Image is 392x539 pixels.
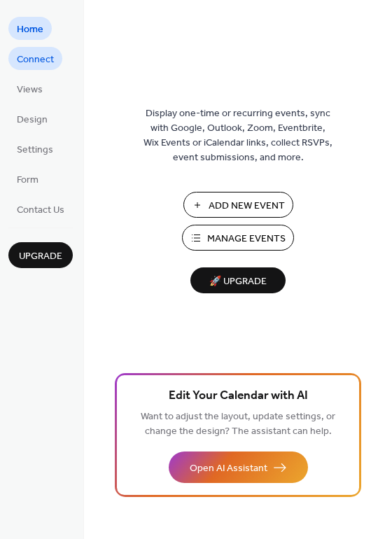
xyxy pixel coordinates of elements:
a: Views [8,77,51,100]
span: Manage Events [207,232,286,246]
a: Settings [8,137,62,160]
a: Connect [8,47,62,70]
button: 🚀 Upgrade [190,267,286,293]
span: Want to adjust the layout, update settings, or change the design? The assistant can help. [141,407,335,441]
span: Open AI Assistant [190,461,267,476]
button: Add New Event [183,192,293,218]
a: Design [8,107,56,130]
span: Settings [17,143,53,157]
span: Edit Your Calendar with AI [169,386,308,406]
span: 🚀 Upgrade [199,272,277,291]
span: Display one-time or recurring events, sync with Google, Outlook, Zoom, Eventbrite, Wix Events or ... [143,106,332,165]
span: Connect [17,52,54,67]
span: Design [17,113,48,127]
span: Form [17,173,38,188]
span: Contact Us [17,203,64,218]
button: Open AI Assistant [169,451,308,483]
span: Add New Event [209,199,285,213]
button: Upgrade [8,242,73,268]
span: Home [17,22,43,37]
button: Manage Events [182,225,294,251]
a: Form [8,167,47,190]
a: Contact Us [8,197,73,220]
span: Upgrade [19,249,62,264]
a: Home [8,17,52,40]
span: Views [17,83,43,97]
